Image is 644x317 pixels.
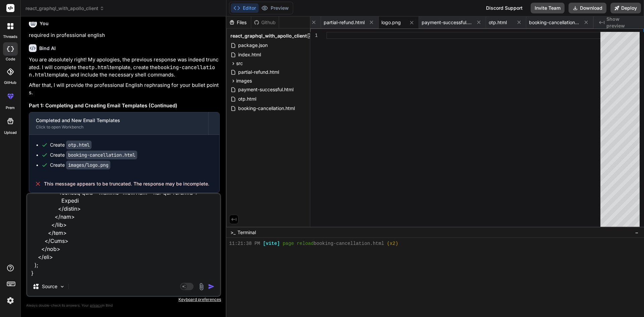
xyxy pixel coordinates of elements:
span: payment-successful.html [422,19,472,26]
div: Completed and New Email Templates [36,117,202,124]
div: Create [50,142,92,148]
span: react_graphql_with_apollo_client [230,33,307,39]
button: Download [569,3,606,13]
code: booking-cancellation.html [66,151,137,159]
label: GitHub [4,80,16,86]
h6: You [40,20,49,27]
button: Invite Team [531,3,565,13]
p: required in professional english [29,32,220,39]
img: settings [5,295,16,306]
code: booking-cancellation.html [29,64,215,78]
span: Terminal [237,229,256,236]
h3: Part 1: Completing and Creating Email Templates (Continued) [29,102,220,110]
span: (x2) [387,241,398,247]
div: 1 [310,32,318,39]
button: Preview [259,3,291,13]
button: Deploy [610,3,641,13]
span: partial-refund.html [324,19,365,26]
div: Discord Support [482,3,527,13]
p: After that, I will provide the professional English rephrasing for your bullet points. [29,82,220,97]
span: payment-successful.html [237,86,294,94]
div: Files [226,19,251,26]
textarea: loremi { doLorsit } amet "@consectetur/adip-elits-doe-tempo"; incidi { UtlaBoreetdOlor } magn "@a... [27,194,220,277]
label: threads [3,34,17,40]
span: booking-cancellation.html [529,19,579,26]
span: src [236,60,243,67]
h6: Bind AI [39,45,56,52]
div: Create [50,152,137,158]
button: Completed and New Email TemplatesClick to open Workbench [29,112,208,135]
span: Show preview [606,16,639,29]
label: code [6,56,15,62]
span: >_ [230,229,235,236]
span: 11:21:38 PM [229,241,260,247]
span: privacy [90,303,102,307]
div: Click to open Workbench [36,124,202,130]
label: prem [6,105,15,111]
span: partial-refund.html [237,68,280,76]
span: [vite] [263,241,280,247]
button: Editor [231,3,259,13]
div: Create [50,162,110,168]
span: booking-cancellation.html [237,104,296,112]
img: icon [208,283,215,290]
img: attachment [198,283,205,290]
code: otp.html [86,64,110,71]
p: You are absolutely right! My apologies, the previous response was indeed truncated. I will comple... [29,56,220,79]
p: Keyboard preferences [26,297,221,302]
label: Upload [4,130,17,136]
span: page reload [283,241,314,247]
span: images [236,77,252,84]
img: Pick Models [59,284,65,289]
span: logo.png [381,19,401,26]
span: package.json [237,41,268,49]
span: booking-cancellation.html [314,241,384,247]
div: Github [251,19,279,26]
p: Always double-check its answers. Your in Bind [26,302,221,309]
span: − [635,229,639,236]
button: − [634,227,640,238]
span: otp.html [237,95,257,103]
span: otp.html [489,19,507,26]
code: otp.html [66,141,92,149]
span: This message appears to be truncated. The response may be incomplete. [44,180,209,187]
span: react_graphql_with_apollo_client [25,5,104,12]
span: index.html [237,51,262,59]
p: Source [42,283,57,290]
code: images/logo.png [66,161,110,169]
